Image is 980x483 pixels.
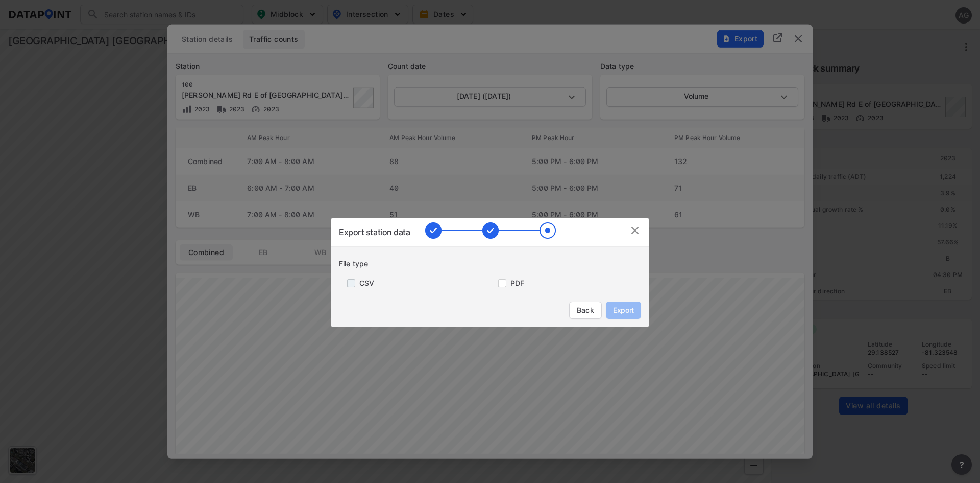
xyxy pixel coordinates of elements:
div: File type [339,259,649,269]
img: 1r8AAAAASUVORK5CYII= [425,222,556,239]
span: Back [576,305,595,315]
div: Export station data [339,226,410,238]
label: CSV [359,278,374,288]
label: PDF [510,278,524,288]
img: IvGo9hDFjq0U70AQfCTEoVEAFwAAAAASUVORK5CYII= [629,224,641,237]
